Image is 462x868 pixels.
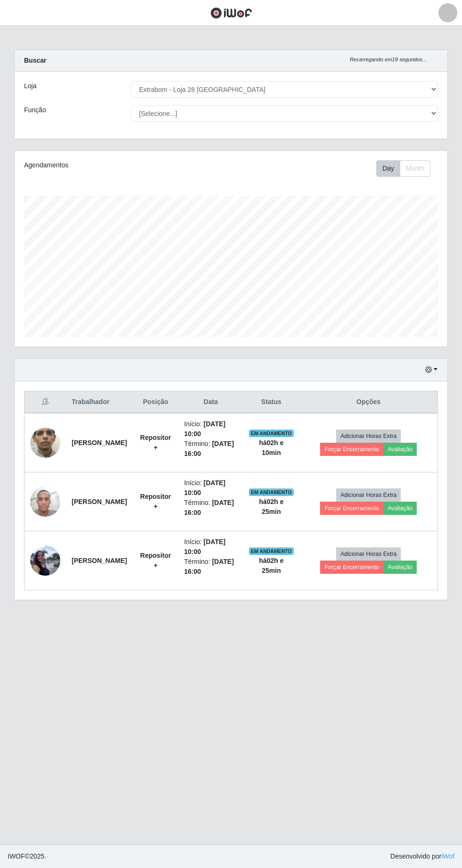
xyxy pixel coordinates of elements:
[30,409,60,476] img: 1747894818332.jpeg
[184,537,238,557] li: Início:
[184,420,226,438] time: [DATE] 10:00
[390,851,454,861] span: Desenvolvido por
[184,538,226,555] time: [DATE] 10:00
[72,498,127,505] strong: [PERSON_NAME]
[184,478,238,498] li: Início:
[210,7,252,19] img: CoreUI Logo
[376,160,400,177] button: Day
[249,488,294,496] span: EM ANDAMENTO
[8,852,25,860] span: IWOF
[320,443,383,456] button: Forçar Encerramento
[66,391,132,413] th: Trabalhador
[336,430,401,443] button: Adicionar Horas Extra
[243,391,300,413] th: Status
[383,443,417,456] button: Avaliação
[383,561,417,574] button: Avaliação
[140,434,171,451] strong: Repositor +
[179,391,243,413] th: Data
[249,430,294,437] span: EM ANDAMENTO
[30,482,60,522] img: 1750531114428.jpeg
[24,160,188,170] div: Agendamentos
[30,540,60,580] img: 1753728080622.jpeg
[336,547,401,561] button: Adicionar Horas Extra
[72,439,127,446] strong: [PERSON_NAME]
[184,479,226,496] time: [DATE] 10:00
[184,419,238,439] li: Início:
[376,160,430,177] div: First group
[350,57,427,62] i: Recarregando em 19 segundos...
[299,391,437,413] th: Opções
[259,498,283,515] strong: há 02 h e 25 min
[259,557,283,574] strong: há 02 h e 25 min
[24,57,46,64] strong: Buscar
[259,439,283,456] strong: há 02 h e 10 min
[184,439,238,459] li: Término:
[24,105,46,115] label: Função
[383,502,417,515] button: Avaliação
[140,493,171,510] strong: Repositor +
[8,851,46,861] span: © 2025 .
[132,391,178,413] th: Posição
[320,561,383,574] button: Forçar Encerramento
[184,557,238,577] li: Término:
[376,160,438,177] div: Toolbar with button groups
[441,852,454,860] a: iWof
[140,552,171,569] strong: Repositor +
[72,557,127,564] strong: [PERSON_NAME]
[249,547,294,555] span: EM ANDAMENTO
[24,81,36,91] label: Loja
[336,488,401,502] button: Adicionar Horas Extra
[320,502,383,515] button: Forçar Encerramento
[184,498,238,518] li: Término:
[400,160,430,177] button: Month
